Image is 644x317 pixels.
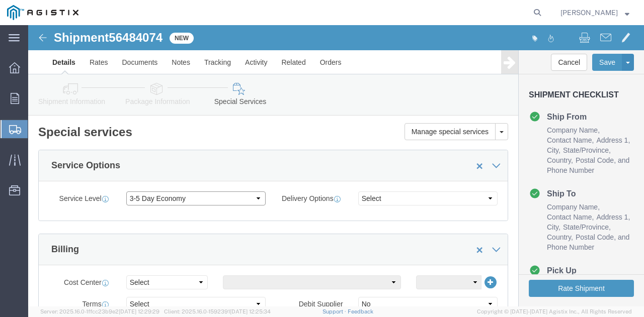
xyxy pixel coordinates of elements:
[560,7,618,18] span: David Grew
[230,308,271,314] span: [DATE] 12:25:34
[28,25,644,306] iframe: FS Legacy Container
[7,5,78,20] img: logo
[477,307,632,316] span: Copyright © [DATE]-[DATE] Agistix Inc., All Rights Reserved
[348,308,373,314] a: Feedback
[40,308,159,314] span: Server: 2025.16.0-1ffcc23b9e2
[119,308,159,314] span: [DATE] 12:29:29
[323,308,348,314] a: Support
[560,7,630,19] button: [PERSON_NAME]
[164,308,271,314] span: Client: 2025.16.0-1592391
